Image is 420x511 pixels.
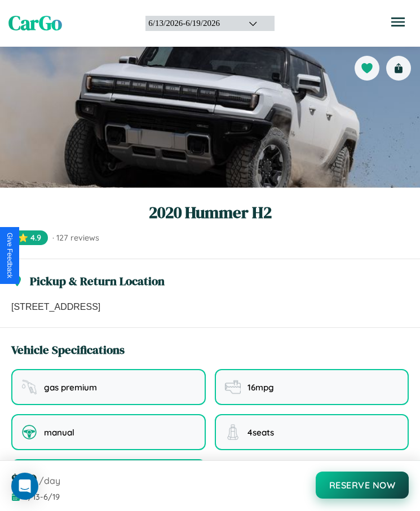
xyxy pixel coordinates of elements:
[52,233,99,243] span: · 127 reviews
[39,475,60,486] span: /day
[11,341,125,358] h3: Vehicle Specifications
[24,492,60,502] span: 6 / 13 - 6 / 19
[30,273,165,289] h3: Pickup & Return Location
[11,300,409,314] p: [STREET_ADDRESS]
[148,19,235,28] div: 6 / 13 / 2026 - 6 / 19 / 2026
[11,470,37,488] span: $ 180
[247,382,274,393] span: 16 mpg
[11,473,38,500] div: Open Intercom Messenger
[11,201,409,224] h1: 2020 Hummer H2
[21,379,37,395] img: fuel type
[225,424,241,440] img: seating
[225,379,241,395] img: fuel efficiency
[316,472,409,499] button: Reserve Now
[11,230,48,245] span: ⭐ 4.9
[44,382,97,393] span: gas premium
[44,427,74,438] span: manual
[247,427,274,438] span: 4 seats
[6,233,14,278] div: Give Feedback
[8,10,62,37] span: CarGo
